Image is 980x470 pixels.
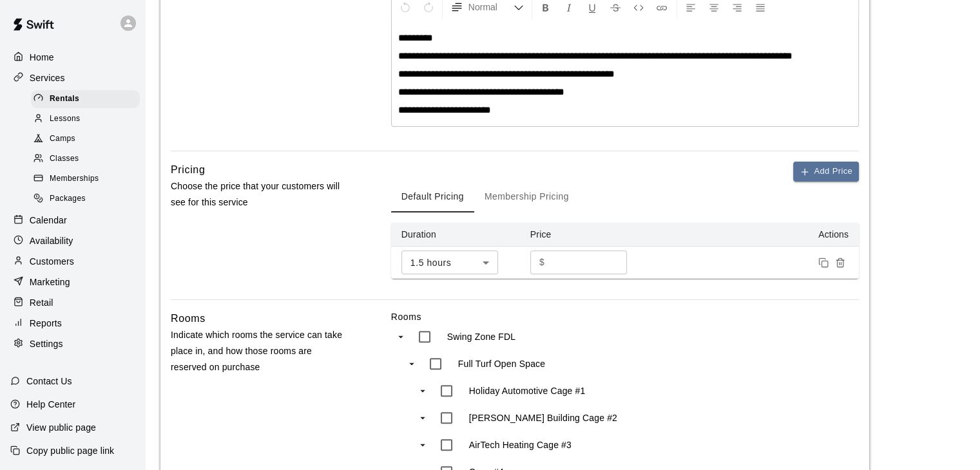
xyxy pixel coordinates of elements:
button: Remove price [832,254,849,271]
div: Memberships [31,170,140,188]
p: Full Turf Open Space [458,357,545,370]
a: Availability [10,231,135,250]
span: Memberships [50,173,99,185]
p: View public page [26,421,96,434]
div: Classes [31,150,140,168]
p: Choose the price that your customers will see for this service [171,178,350,211]
h6: Rooms [171,310,206,327]
th: Actions [649,223,859,247]
button: Add Price [793,162,859,182]
th: Duration [391,223,520,247]
span: Classes [50,153,79,165]
div: Lessons [31,110,140,128]
p: Calendar [30,214,67,227]
p: Contact Us [26,375,72,388]
th: Price [520,223,649,247]
div: Camps [31,130,140,148]
p: Settings [30,337,63,350]
div: Rentals [31,90,140,108]
a: Services [10,68,135,88]
h6: Pricing [171,162,205,178]
a: Memberships [31,169,145,189]
p: Indicate which rooms the service can take place in, and how those rooms are reserved on purchase [171,327,350,376]
a: Rentals [31,89,145,109]
a: Calendar [10,211,135,230]
a: Reports [10,314,135,333]
p: Services [30,71,65,84]
p: Availability [30,234,73,247]
a: Lessons [31,109,145,129]
a: Customers [10,252,135,271]
p: Reports [30,317,62,330]
label: Rooms [391,310,859,323]
a: Packages [31,189,145,209]
a: Marketing [10,272,135,292]
a: Retail [10,293,135,312]
div: 1.5 hours [401,250,498,274]
button: Default Pricing [391,182,474,212]
span: Rentals [50,93,79,106]
p: AirTech Heating Cage #3 [469,438,572,451]
span: Lessons [50,113,81,126]
button: Membership Pricing [474,182,579,212]
p: Retail [30,296,53,309]
span: Camps [50,133,75,146]
button: Duplicate price [815,254,832,271]
a: Home [10,48,135,67]
p: [PERSON_NAME] Building Cage #2 [469,411,617,424]
p: Swing Zone FDL [447,330,515,343]
a: Camps [31,129,145,149]
p: Home [30,51,54,64]
span: Packages [50,193,86,205]
p: $ [539,256,544,269]
p: Holiday Automotive Cage #1 [469,384,586,397]
a: Classes [31,149,145,169]
p: Marketing [30,276,70,288]
p: Customers [30,255,74,268]
p: Copy public page link [26,444,114,457]
a: Settings [10,334,135,353]
div: Packages [31,190,140,208]
p: Help Center [26,398,75,411]
span: Normal [468,1,514,14]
